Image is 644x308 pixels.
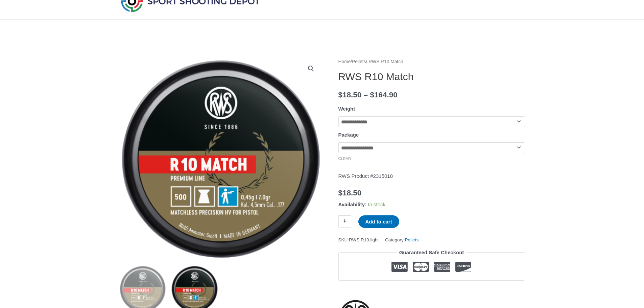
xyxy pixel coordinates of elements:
[338,157,351,161] a: Clear options
[338,59,351,64] a: Home
[338,286,525,294] iframe: Customer reviews powered by Trustpilot
[370,91,374,99] span: $
[119,57,322,260] img: RWS R10 Match
[370,91,397,99] bdi: 164.90
[368,202,385,207] span: In stock
[385,236,419,244] span: Category:
[338,189,362,197] bdi: 18.50
[352,59,366,64] a: Pellets
[338,202,367,207] span: Availability:
[338,91,343,99] span: $
[338,171,525,181] p: RWS Product #2315018
[338,91,362,99] bdi: 18.50
[364,91,368,99] span: –
[338,132,359,138] label: Package
[397,248,467,257] legend: Guaranteed Safe Checkout
[358,215,399,228] button: Add to cart
[338,106,355,112] label: Weight
[338,71,525,83] h1: RWS R10 Match
[338,215,351,227] a: +
[305,63,317,75] a: View full-screen image gallery
[338,189,343,197] span: $
[405,237,419,242] a: Pellets
[338,57,525,66] nav: Breadcrumb
[338,236,379,244] span: SKU:
[349,237,379,242] span: RWS.R10.light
